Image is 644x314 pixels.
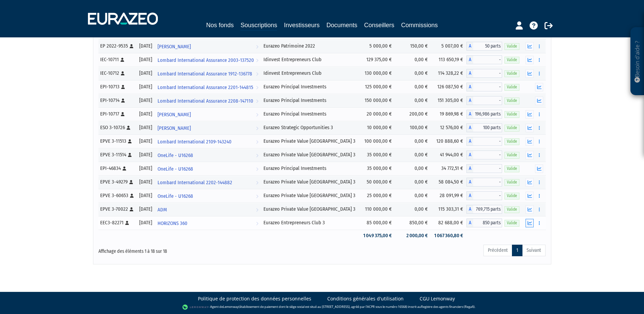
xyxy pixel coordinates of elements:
[139,192,152,199] div: [DATE]
[198,295,311,302] a: Politique de protection des données personnelles
[504,165,519,172] span: Valide
[364,20,394,30] a: Conseillers
[431,148,466,162] td: 41 944,00 €
[431,135,466,148] td: 120 888,60 €
[466,83,473,91] span: A
[466,83,502,91] div: A - Eurazeo Principal Investments
[473,191,502,200] span: -
[504,138,519,145] span: Valide
[473,137,502,146] span: -
[395,230,431,242] td: 2 000,00 €
[129,180,133,184] i: [Français] Personne physique
[206,20,234,30] a: Nos fonds
[139,56,152,63] div: [DATE]
[256,122,258,135] i: Voir l'investisseur
[155,80,261,94] a: Lombard International Assurance 2201-144815
[139,110,152,118] div: [DATE]
[395,162,431,175] td: 0,00 €
[431,175,466,189] td: 58 084,50 €
[127,126,130,130] i: [Français] Personne physique
[139,165,152,172] div: [DATE]
[466,219,473,227] span: A
[466,137,473,146] span: A
[240,20,277,31] a: Souscriptions
[158,95,253,107] span: Lombard International Assurance 2208-147110
[504,125,519,131] span: Valide
[263,165,357,172] div: Eurazeo Principal Investments
[139,151,152,158] div: [DATE]
[158,190,193,203] span: OneLife - U16268
[466,219,502,227] div: A - Eurazeo Entrepreneurs Club 3
[130,207,133,211] i: [Français] Personne physique
[395,80,431,94] td: 0,00 €
[155,135,261,148] a: Lombard International 2109-143240
[139,42,152,50] div: [DATE]
[130,194,134,198] i: [Français] Personne physique
[431,216,466,230] td: 82 688,00 €
[360,148,395,162] td: 35 000,00 €
[395,175,431,189] td: 0,00 €
[360,80,395,94] td: 125 000,00 €
[256,68,258,80] i: Voir l'investisseur
[256,54,258,67] i: Voir l'investisseur
[256,108,258,121] i: Voir l'investisseur
[100,206,134,213] div: EPVE 3-70022
[100,97,134,104] div: EPI-10714
[139,70,152,77] div: [DATE]
[421,304,475,309] a: Registre des agents financiers (Regafi)
[360,203,395,216] td: 110 000,00 €
[263,219,357,226] div: Eurazeo Entrepreneurs Club 3
[473,123,502,132] span: 100 parts
[431,162,466,175] td: 34 772,51 €
[158,136,232,148] span: Lombard International 2109-143240
[139,97,152,104] div: [DATE]
[263,97,357,104] div: Eurazeo Principal Investments
[473,110,502,119] span: 196,986 parts
[121,99,125,103] i: [Français] Personne physique
[504,70,519,77] span: Valide
[431,39,466,53] td: 5 007,00 €
[263,56,357,63] div: Idinvest Entrepreneurs Club
[473,83,502,91] span: -
[512,245,522,256] a: 1
[466,178,473,187] span: A
[155,203,261,216] a: ADM
[158,40,191,53] span: [PERSON_NAME]
[360,121,395,135] td: 10 000,00 €
[125,221,129,225] i: [Français] Personne physique
[504,84,519,90] span: Valide
[100,124,134,131] div: ESO 3-10726
[158,176,232,189] span: Lombard International 2202-144882
[139,206,152,213] div: [DATE]
[256,204,258,216] i: Voir l'investisseur
[100,110,134,118] div: EPI-10717
[284,20,319,30] a: Investisseurs
[155,53,261,67] a: Lombard International Assurance 2003-137520
[121,112,125,116] i: [Français] Personne physique
[155,107,261,121] a: [PERSON_NAME]
[395,39,431,53] td: 150,00 €
[256,163,258,175] i: Voir l'investisseur
[360,216,395,230] td: 85 000,00 €
[466,55,502,64] div: A - Idinvest Entrepreneurs Club
[360,175,395,189] td: 50 000,00 €
[100,138,134,145] div: EPVE 3-11513
[473,151,502,159] span: -
[263,178,357,186] div: Eurazeo Private Value [GEOGRAPHIC_DATA] 3
[466,110,473,119] span: A
[395,107,431,121] td: 200,00 €
[263,70,357,77] div: Idinvest Entrepreneurs Club
[158,163,193,175] span: OneLife - U16268
[100,165,134,172] div: EPI-46834
[263,138,357,145] div: Eurazeo Private Value [GEOGRAPHIC_DATA] 3
[431,203,466,216] td: 115 303,31 €
[88,13,158,25] img: 1732889491-logotype_eurazeo_blanc_rvb.png
[139,219,152,226] div: [DATE]
[100,70,134,77] div: IEC-10712
[473,164,502,173] span: -
[466,191,473,200] span: A
[431,107,466,121] td: 19 869,98 €
[263,151,357,158] div: Eurazeo Private Value [GEOGRAPHIC_DATA] 3
[100,42,134,50] div: EP 2022-9535
[139,83,152,90] div: [DATE]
